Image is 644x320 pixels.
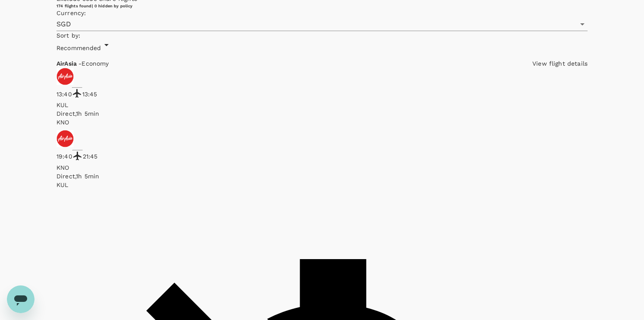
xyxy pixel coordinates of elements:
div: Direct , 1h 5min [56,172,588,181]
p: 13:45 [82,90,97,98]
p: View flight details [532,59,588,68]
span: Economy [81,60,109,67]
p: 21:45 [83,152,98,161]
span: Currency : [56,10,86,16]
p: 19:40 [56,152,72,161]
p: KUL [56,181,588,189]
span: AirAsia [56,60,78,67]
span: Sort by : [56,32,80,39]
img: AK [56,68,74,85]
span: - [78,60,81,67]
p: KUL [56,101,588,109]
div: Direct , 1h 5min [56,109,588,118]
p: KNO [56,118,588,127]
button: Open [576,18,588,30]
div: 174 flights found | 0 hidden by policy [56,3,588,9]
p: KNO [56,163,588,172]
span: Recommended [56,44,101,51]
p: 13:40 [56,90,72,98]
img: AK [56,130,74,147]
iframe: Button to launch messaging window [7,285,34,313]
